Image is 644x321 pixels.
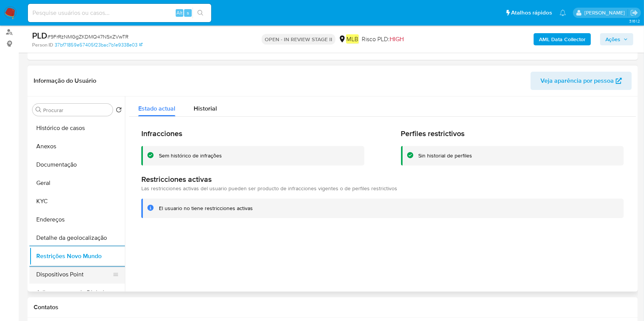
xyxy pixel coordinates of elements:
[346,34,359,43] em: MLB
[511,9,552,17] span: Atalhos rápidos
[34,77,96,85] h1: Informação do Usuário
[36,107,42,113] button: Procurar
[29,265,119,284] button: Dispositivos Point
[584,9,628,16] p: juliane.miranda@mercadolivre.com
[29,137,125,156] button: Anexos
[534,33,591,45] button: AML Data Collector
[262,34,335,45] p: OPEN - IN REVIEW STAGE II
[605,33,620,45] span: Ações
[55,42,142,48] a: 37bf71859e57405f23bac7b1e9338e03
[29,174,125,192] button: Geral
[629,18,640,24] span: 3.161.2
[43,107,110,114] input: Procurar
[600,33,633,45] button: Ações
[539,33,586,45] b: AML Data Collector
[193,8,208,18] button: search-icon
[47,33,128,40] span: # 9FrRzNMGgZKDMQ47NSxZVwTR
[29,229,125,247] button: Detalhe da geolocalização
[29,192,125,210] button: KYC
[560,10,566,16] a: Notificações
[29,119,125,137] button: Histórico de casos
[176,9,183,16] span: Alt
[28,8,211,18] input: Pesquise usuários ou casos...
[390,35,404,43] span: HIGH
[116,107,122,115] button: Retornar ao pedido padrão
[29,247,125,265] button: Restrições Novo Mundo
[362,35,404,43] span: Risco PLD:
[29,156,125,174] button: Documentação
[29,210,125,229] button: Endereços
[29,284,125,302] button: Adiantamentos de Dinheiro
[32,42,53,48] b: Person ID
[540,72,614,90] span: Veja aparência por pessoa
[630,9,638,17] a: Sair
[187,9,189,16] span: s
[34,303,632,311] h1: Contatos
[531,72,632,90] button: Veja aparência por pessoa
[32,29,47,42] b: PLD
